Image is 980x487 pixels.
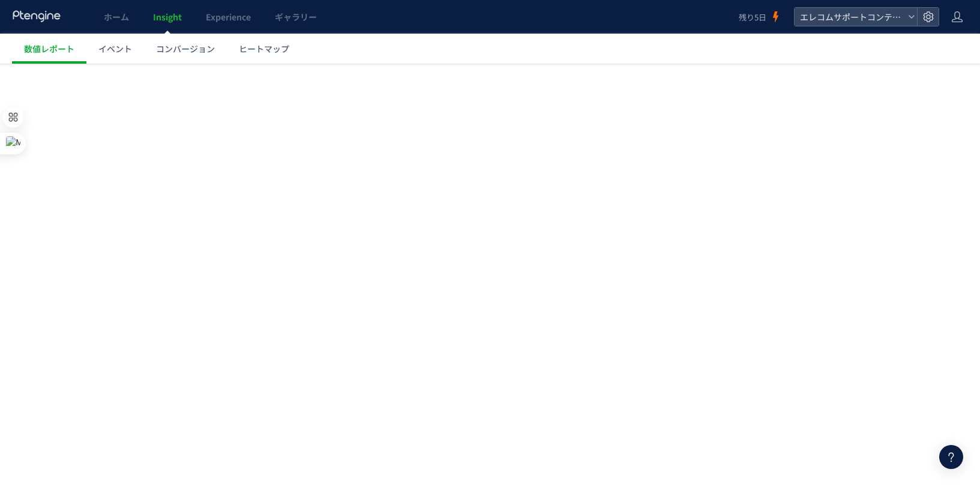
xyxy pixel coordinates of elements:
[24,43,74,55] span: 数値レポート
[739,11,766,23] span: 残り5日
[796,8,903,26] span: エレコムサポートコンテンツ
[153,11,182,23] span: Insight
[275,11,317,23] span: ギャラリー
[206,11,251,23] span: Experience
[156,43,215,55] span: コンバージョン
[239,43,289,55] span: ヒートマップ
[98,43,132,55] span: イベント
[104,11,129,23] span: ホーム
